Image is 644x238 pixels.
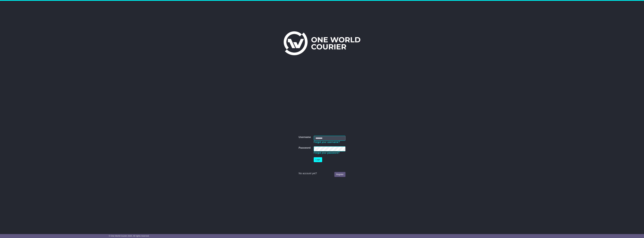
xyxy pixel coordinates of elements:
span: © One World Courier 2025. All rights reserved. [109,235,149,237]
img: One World [284,31,360,55]
a: Forgot your password? [314,151,340,154]
a: Register [334,172,345,177]
div: No account yet? [299,172,345,175]
label: Password [299,146,310,149]
button: Login [314,157,322,162]
a: Forgot your username? [314,141,340,143]
label: Username [299,136,311,139]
